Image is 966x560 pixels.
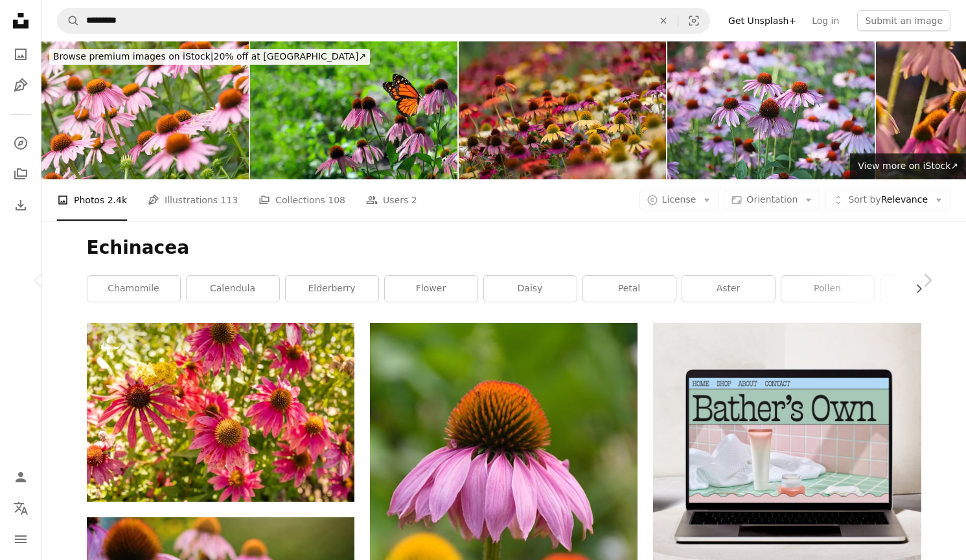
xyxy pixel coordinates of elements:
[888,218,966,342] a: Next
[187,276,279,302] a: calendula
[87,323,354,501] img: a bunch of pink flowers in a garden
[328,193,345,207] span: 108
[682,276,775,302] a: aster
[848,194,880,205] span: Sort by
[662,194,696,205] span: License
[649,8,678,33] button: Clear
[825,190,950,210] button: Sort byRelevance
[411,193,417,207] span: 2
[8,464,34,490] a: Log in / Sign up
[724,190,820,210] button: Orientation
[41,41,249,179] img: Blooming coneflowers
[848,194,928,207] span: Relevance
[148,179,238,221] a: Illustrations 113
[850,153,966,179] a: View more on iStock↗
[639,190,719,210] button: License
[53,51,213,62] span: Browse premium images on iStock |
[370,518,638,530] a: pink and white flower in tilt shift lens
[53,51,366,62] span: 20% off at [GEOGRAPHIC_DATA] ↗
[87,406,354,418] a: a bunch of pink flowers in a garden
[250,41,457,179] img: colorful orange monarch butterfly on colorful echinacea purpurea flowers. blooming echinacea purp...
[8,73,34,98] a: Illustrations
[678,8,709,33] button: Visual search
[385,276,477,302] a: flower
[286,276,378,302] a: elderberry
[8,161,34,187] a: Collections
[221,193,238,207] span: 113
[857,10,950,31] button: Submit an image
[459,41,666,179] img: Colored Daisy Close-up
[8,526,34,552] button: Menu
[8,495,34,521] button: Language
[41,41,378,73] a: Browse premium images on iStock|20% off at [GEOGRAPHIC_DATA]↗
[583,276,676,302] a: petal
[259,179,345,221] a: Collections 108
[8,192,34,218] a: Download History
[746,194,798,205] span: Orientation
[57,8,710,34] form: Find visuals sitewide
[667,41,875,179] img: Purple Echinacea
[720,10,804,31] a: Get Unsplash+
[484,276,577,302] a: daisy
[8,41,34,67] a: Photos
[87,236,921,260] h1: Echinacea
[58,8,80,33] button: Search Unsplash
[858,161,958,171] span: View more on iStock ↗
[804,10,847,31] a: Log in
[87,276,180,302] a: chamomile
[366,179,417,221] a: Users 2
[8,130,34,156] a: Explore
[781,276,874,302] a: pollen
